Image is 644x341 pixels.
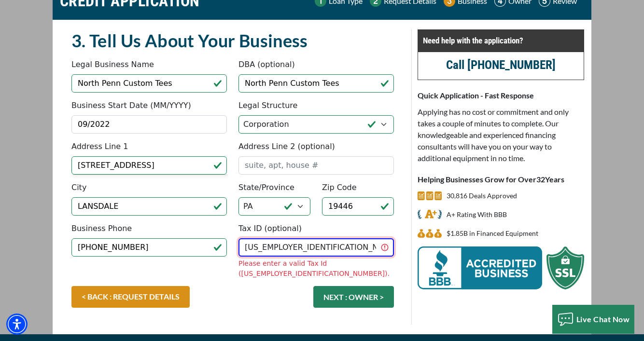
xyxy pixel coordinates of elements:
[418,90,584,101] p: Quick Application - Fast Response
[71,100,191,111] label: Business Start Date (MM/YYYY)
[446,58,556,72] a: call (847) 897-1771
[71,141,128,152] label: Address Line 1
[536,175,545,184] span: 32
[238,238,394,257] input: 12-3456789
[238,100,297,111] label: Legal Structure
[313,286,394,308] button: NEXT : OWNER >
[447,228,538,239] p: $1,846,881,757 in Financed Equipment
[238,223,302,234] label: Tax ID (optional)
[418,174,584,185] p: Helping Businesses Grow for Over Years
[238,182,294,193] label: State/Province
[238,141,335,152] label: Address Line 2 (optional)
[423,35,579,46] p: Need help with the application?
[6,314,28,335] div: Accessibility Menu
[238,259,394,279] div: Please enter a valid Tax Id ([US_EMPLOYER_IDENTIFICATION_NUMBER]).
[71,223,132,234] label: Business Phone
[418,246,584,289] img: BBB Acredited Business and SSL Protection
[71,29,394,52] h2: 3. Tell Us About Your Business
[71,286,190,308] a: < BACK : REQUEST DETAILS
[418,106,584,164] p: Applying has no cost or commitment and only takes a couple of minutes to complete. Our knowledgea...
[552,305,635,334] button: Live Chat Now
[71,182,86,193] label: City
[238,74,394,93] input: Does Business As
[71,115,227,134] input: MM/YYYY
[238,156,394,175] input: suite, apt, house #
[322,182,357,193] label: Zip Code
[447,209,507,220] p: A+ Rating With BBB
[71,59,154,70] label: Legal Business Name
[576,314,630,324] span: Live Chat Now
[447,190,517,202] p: 30,816 Deals Approved
[238,59,295,70] label: DBA (optional)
